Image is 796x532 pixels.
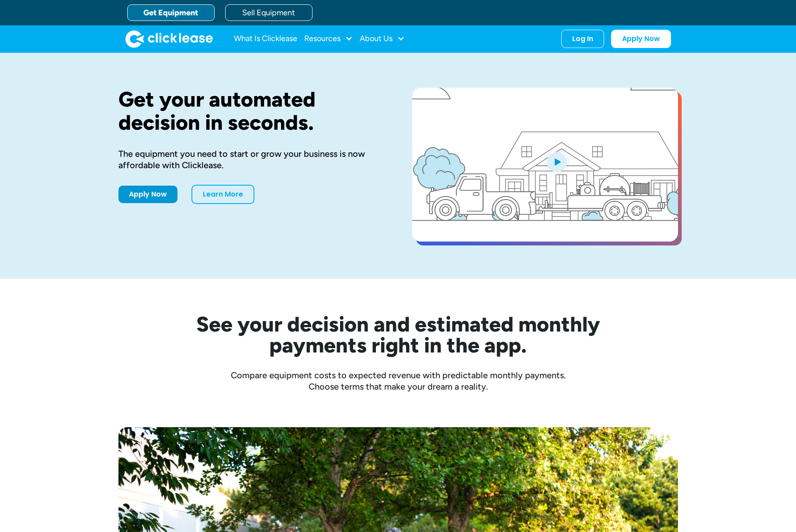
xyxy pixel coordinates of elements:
[572,35,593,43] div: Log In
[125,30,213,48] img: Clicklease logo
[118,186,177,203] a: Apply Now
[611,30,671,48] a: Apply Now
[225,4,313,21] a: Sell Equipment
[191,185,254,204] a: Learn More
[118,88,384,134] h1: Get your automated decision in seconds.
[412,88,678,242] a: open lightbox
[360,30,405,48] div: About Us
[234,30,297,48] a: What Is Clicklease
[125,30,213,48] a: home
[118,148,384,171] div: The equipment you need to start or grow your business is now affordable with Clicklease.
[304,30,353,48] div: Resources
[545,149,569,174] img: Blue play button logo on a light blue circular background
[127,4,215,21] a: Get Equipment
[118,370,678,392] div: Compare equipment costs to expected revenue with predictable monthly payments. Choose terms that ...
[153,314,643,356] h2: See your decision and estimated monthly payments right in the app.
